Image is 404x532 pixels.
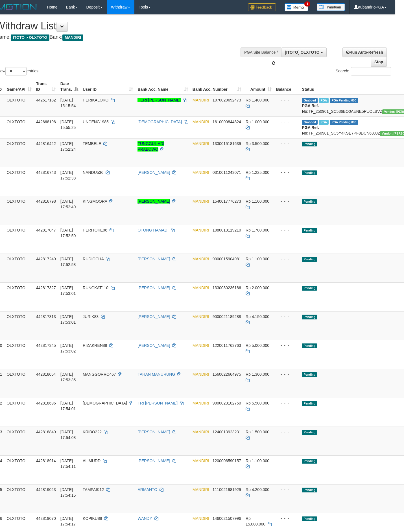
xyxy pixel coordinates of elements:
[36,459,56,463] span: 442818914
[302,125,319,135] b: PGA Ref. No:
[60,120,76,130] span: [DATE] 15:55:25
[302,286,317,291] span: Pending
[5,167,34,196] td: OLXTOTO
[5,427,34,455] td: OLXTOTO
[243,79,274,95] th: Amount: activate to sort column ascending
[135,79,190,95] th: Bank Acc. Name: activate to sort column ascending
[36,257,56,261] span: 442817249
[193,401,209,405] span: MANDIRI
[36,286,56,290] span: 442817327
[276,97,298,103] div: - - -
[302,343,317,348] span: Pending
[246,120,269,124] span: Rp 1.000.000
[213,141,241,146] span: Copy 1330015181639 to clipboard
[302,142,317,146] span: Pending
[60,257,76,267] span: [DATE] 17:52:58
[83,199,107,204] span: KINGMOORA
[276,170,298,175] div: - - -
[60,459,76,469] span: [DATE] 17:54:11
[36,120,56,124] span: 442668196
[276,198,298,204] div: - - -
[302,459,317,464] span: Pending
[80,79,135,95] th: User ID: activate to sort column ascending
[5,254,34,282] td: OLXTOTO
[276,371,298,377] div: - - -
[302,170,317,175] span: Pending
[213,343,241,348] span: Copy 1220011763763 to clipboard
[213,170,241,175] span: Copy 0310011243071 to clipboard
[193,314,209,319] span: MANDIRI
[190,79,243,95] th: Bank Acc. Number: activate to sort column ascending
[246,199,269,204] span: Rp 1.100.000
[83,170,103,175] span: NANDU536
[193,199,209,204] span: MANDIRI
[36,487,56,492] span: 442819023
[317,3,345,11] img: panduan.png
[36,401,56,405] span: 442818696
[137,257,170,261] a: [PERSON_NAME]
[83,401,127,405] span: [DEMOGRAPHIC_DATA]
[193,286,209,290] span: MANDIRI
[36,98,56,102] span: 442617182
[58,79,80,95] th: Date Trans.: activate to sort column descending
[83,430,102,434] span: KRIBO222
[213,430,241,434] span: Copy 1240013923231 to clipboard
[246,459,269,463] span: Rp 1.100.000
[193,98,209,102] span: MANDIRI
[330,98,358,103] span: PGA Pending
[246,141,269,146] span: Rp 3.500.000
[137,459,170,463] a: [PERSON_NAME]
[276,343,298,348] div: - - -
[5,138,34,167] td: OLXTOTO
[60,228,76,238] span: [DATE] 17:52:50
[193,372,209,377] span: MANDIRI
[342,47,387,57] a: Run Auto-Refresh
[5,398,34,427] td: OLXTOTO
[246,372,269,377] span: Rp 1.300.000
[213,314,241,319] span: Copy 9000021189288 to clipboard
[5,95,34,117] td: OLXTOTO
[213,459,241,463] span: Copy 1200006590157 to clipboard
[302,257,317,262] span: Pending
[36,516,56,521] span: 442819070
[5,311,34,340] td: OLXTOTO
[83,343,107,348] span: RIZAKREN88
[213,286,241,290] span: Copy 1330030236186 to clipboard
[5,79,34,95] th: Game/API: activate to sort column ascending
[213,516,241,521] span: Copy 1460021507996 to clipboard
[246,98,269,102] span: Rp 1.400.000
[137,120,182,124] a: [DEMOGRAPHIC_DATA]
[246,286,269,290] span: Rp 2.000.000
[213,257,241,261] span: Copy 9000015904981 to clipboard
[276,227,298,233] div: - - -
[302,199,317,204] span: Pending
[137,199,170,204] a: [PERSON_NAME]
[60,199,76,209] span: [DATE] 17:52:40
[34,79,58,95] th: Trans ID: activate to sort column ascending
[36,199,56,204] span: 442816798
[83,228,107,232] span: HERITOKE06
[371,57,387,67] a: Stop
[213,98,241,102] span: Copy 1070020692473 to clipboard
[213,120,241,124] span: Copy 1610000844824 to clipboard
[137,372,175,377] a: TAHAN MANURUNG
[248,3,276,11] img: Feedback.jpg
[36,228,56,232] span: 442817047
[60,286,76,296] span: [DATE] 17:53:01
[302,430,317,435] span: Pending
[83,487,104,492] span: TAMPAIK12
[246,401,269,405] span: Rp 5.500.000
[213,199,241,204] span: Copy 1540017776273 to clipboard
[83,98,108,102] span: HERIKALOKO
[60,141,76,152] span: [DATE] 17:52:24
[276,487,298,492] div: - - -
[193,141,209,146] span: MANDIRI
[83,372,116,377] span: MANGGORRC467
[62,34,83,41] span: MANDIRI
[137,98,180,102] a: HERI [PERSON_NAME]
[137,516,152,521] a: WANDY
[241,47,281,57] div: PGA Site Balance /
[60,314,76,325] span: [DATE] 17:53:01
[319,98,329,103] span: Marked by aubandrioPGA
[5,484,34,513] td: OLXTOTO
